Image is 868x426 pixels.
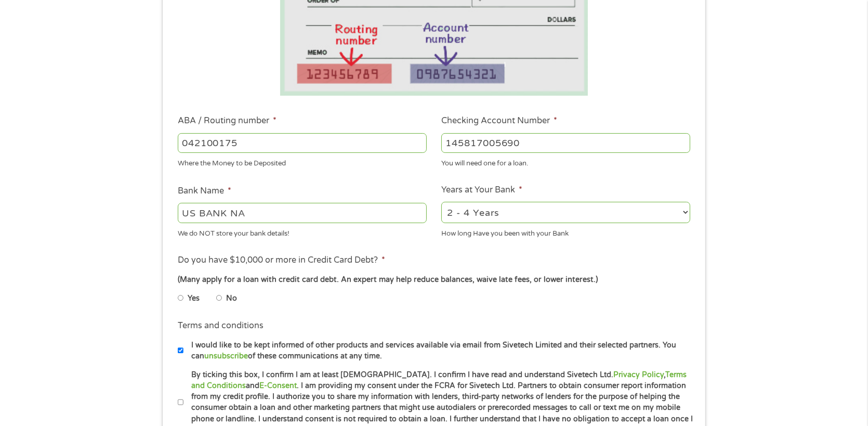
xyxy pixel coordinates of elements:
input: 263177916 [178,133,427,153]
div: You will need one for a loan. [441,155,690,169]
input: 345634636 [441,133,690,153]
div: We do NOT store your bank details! [178,225,427,239]
div: Where the Money to be Deposited [178,155,427,169]
label: No [226,293,237,304]
a: E-Consent [259,381,297,390]
a: Privacy Policy [613,370,664,379]
label: ABA / Routing number [178,115,277,126]
label: Years at Your Bank [441,185,522,196]
div: (Many apply for a loan with credit card debt. An expert may help reduce balances, waive late fees... [178,274,690,286]
div: How long Have you been with your Bank [441,225,690,239]
label: Checking Account Number [441,115,557,126]
a: Terms and Conditions [191,370,687,390]
label: Bank Name [178,186,231,197]
a: unsubscribe [204,352,248,360]
label: Terms and conditions [178,320,264,331]
label: Do you have $10,000 or more in Credit Card Debt? [178,255,385,266]
label: I would like to be kept informed of other products and services available via email from Sivetech... [183,340,693,362]
label: Yes [188,293,200,304]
